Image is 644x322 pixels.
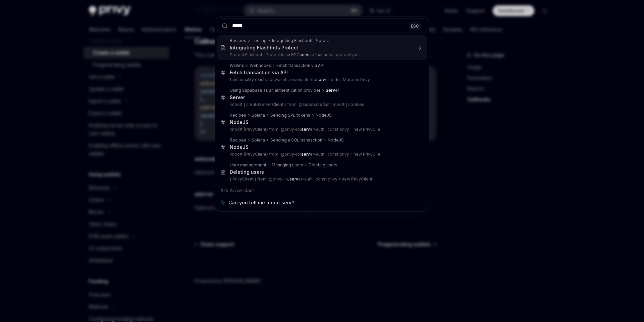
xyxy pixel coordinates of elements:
[230,77,413,82] p: functionality exists for wallets reconstituted er-side . More on Privy
[270,113,310,118] div: Sending SPL tokens
[272,162,303,168] div: Managing users
[326,88,339,93] div: er
[409,22,421,29] div: ESC
[230,162,266,168] div: User management
[230,70,288,76] div: Fetch transaction via API
[230,88,320,93] div: Using Supabase as an authentication provider
[250,63,271,68] div: Webhooks
[326,88,335,93] b: Serv
[230,102,413,107] p: import { createServerClient } from '@supabase/ssr' import { cookies
[230,137,246,143] div: Recipes
[301,127,310,132] b: serv
[230,119,249,125] div: NodeJS
[252,113,265,118] div: Solana
[272,38,329,43] div: Integrating Flashbots Protect
[228,199,294,206] span: Can you tell me about serv?
[328,137,344,143] div: NodeJS
[301,152,310,157] b: serv
[316,77,325,82] b: serv
[300,52,308,57] b: serv
[230,113,246,118] div: Recipes
[230,45,298,51] div: Integrating Flashbots Protect
[309,162,337,168] div: Deleting users
[230,94,240,100] b: Serv
[230,94,245,100] div: er
[270,137,322,143] div: Sending a SOL transaction
[230,63,244,68] div: Wallets
[230,176,413,182] p: { PrivyClient } from '@privy-io/ er-auth'; const privy = new PrivyClient(
[230,38,246,43] div: Recipes
[252,137,265,143] div: Solana
[230,144,249,150] div: NodeJS
[252,38,267,43] div: Tooling
[230,169,264,175] div: Deleting users
[289,176,298,182] b: serv
[217,185,427,197] div: Ask AI assistant
[316,113,332,118] div: NodeJS
[230,52,413,57] p: Protect Flashbots Protect is an RPC ice that helps protect your
[276,63,324,68] div: Fetch transaction via API
[230,152,413,157] p: import {PrivyClient} from '@privy-io/ er-auth'; const privy = new PrivyClie
[230,127,413,132] p: import {PrivyClient} from '@privy-io/ er-auth'; const privy = new PrivyClie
